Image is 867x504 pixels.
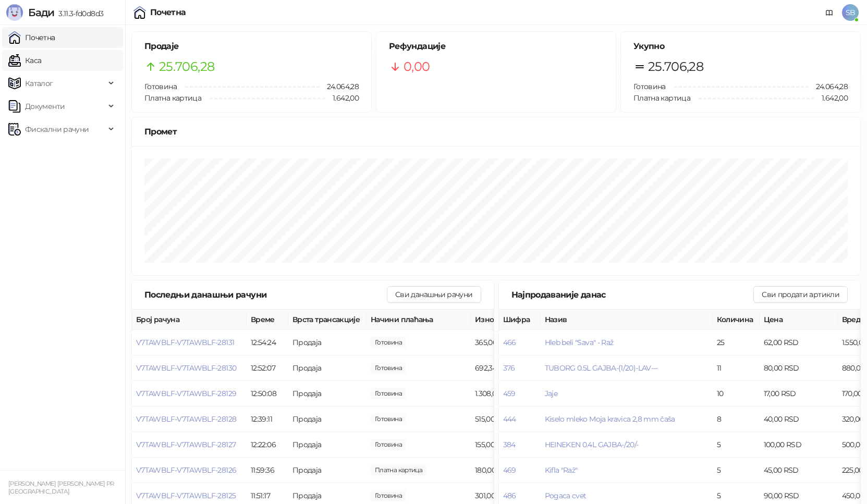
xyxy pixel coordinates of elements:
td: 12:50:08 [247,381,288,407]
button: 466 [503,338,516,347]
td: Продаја [288,355,367,381]
button: V7TAWBLF-V7TAWBLF-28130 [136,363,236,373]
button: TUBORG 0.5L GAJBA-(1/20)-LAV--- [545,363,658,373]
span: 515,00 [371,413,406,425]
td: 692,34 RSD [471,355,549,381]
div: Промет [144,125,848,138]
span: Документи [25,96,65,117]
div: Почетна [150,8,186,17]
td: 100,00 RSD [760,432,838,458]
span: 692,34 [371,362,406,374]
small: [PERSON_NAME] [PERSON_NAME] PR [GEOGRAPHIC_DATA] [8,480,114,495]
button: 376 [503,363,515,373]
th: Количина [713,310,760,330]
div: Последњи данашњи рачуни [144,288,387,301]
td: 40,00 RSD [760,407,838,432]
td: 8 [713,407,760,432]
td: 12:39:11 [247,407,288,432]
span: 1.642,00 [325,92,359,104]
button: HEINEKEN 0.4L GAJBA-/20/- [545,440,639,449]
button: 444 [503,414,516,424]
button: V7TAWBLF-V7TAWBLF-28125 [136,491,236,500]
td: Продаја [288,432,367,458]
button: Сви данашњи рачуни [387,286,481,303]
button: Kiselo mleko Moja kravica 2,8 mm čaša [545,414,675,424]
h5: Рефундације [389,40,603,53]
span: Платна картица [144,93,201,103]
button: V7TAWBLF-V7TAWBLF-28127 [136,440,236,449]
td: 17,00 RSD [760,381,838,407]
span: 24.064,28 [809,81,848,92]
td: 180,00 RSD [471,458,549,483]
td: 45,00 RSD [760,458,838,483]
button: Сви продати артикли [753,286,848,303]
span: 1.308,00 [371,388,406,399]
td: 25 [713,330,760,355]
button: V7TAWBLF-V7TAWBLF-28129 [136,389,236,398]
span: Фискални рачуни [25,119,89,140]
th: Број рачуна [132,310,247,330]
th: Врста трансакције [288,310,367,330]
td: 365,00 RSD [471,330,549,355]
button: Kifla "Raž" [545,465,578,475]
span: 155,00 [371,439,406,450]
td: 12:22:06 [247,432,288,458]
span: 25.706,28 [159,57,214,77]
span: 301,00 [371,490,406,501]
span: 25.706,28 [648,57,703,77]
button: 459 [503,389,516,398]
th: Шифра [499,310,541,330]
button: V7TAWBLF-V7TAWBLF-28131 [136,338,234,347]
button: Hleb beli "Sava" - Raž [545,338,614,347]
th: Износ [471,310,549,330]
h5: Укупно [633,40,848,53]
th: Време [247,310,288,330]
span: Готовина [144,82,177,91]
td: 80,00 RSD [760,355,838,381]
td: 515,00 RSD [471,407,549,432]
td: Продаја [288,381,367,407]
td: 11:59:36 [247,458,288,483]
button: 486 [503,491,516,500]
span: 3.11.3-fd0d8d3 [54,9,103,18]
a: Каса [8,50,41,71]
th: Назив [541,310,713,330]
span: SB [842,4,859,21]
span: 1.642,00 [814,92,848,104]
span: 180,00 [371,464,426,476]
span: 365,00 [371,337,406,348]
th: Цена [760,310,838,330]
td: 10 [713,381,760,407]
button: V7TAWBLF-V7TAWBLF-28126 [136,465,236,475]
span: Готовина [633,82,666,91]
a: Почетна [8,27,55,48]
h5: Продаје [144,40,359,53]
span: Каталог [25,73,53,94]
td: 12:54:24 [247,330,288,355]
td: 5 [713,432,760,458]
button: Pogaca cvet [545,491,587,500]
button: 384 [503,440,516,449]
button: 469 [503,465,516,475]
span: 0,00 [404,57,430,77]
span: Платна картица [633,93,690,103]
button: V7TAWBLF-V7TAWBLF-28128 [136,414,236,424]
button: Jaje [545,389,557,398]
div: Најпродаваније данас [511,288,754,301]
td: 12:52:07 [247,355,288,381]
td: Продаја [288,330,367,355]
img: Logo [6,4,23,21]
